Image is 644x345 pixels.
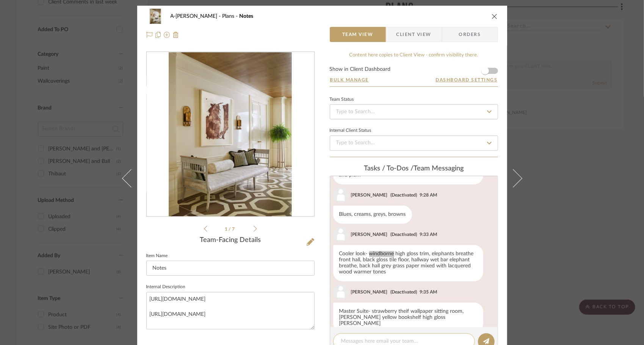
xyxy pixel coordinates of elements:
span: Notes [240,14,254,19]
label: Item Name [146,254,168,258]
div: Content here copies to Client View - confirm visibility there. [330,52,498,59]
div: Team Status [330,98,354,101]
label: Internal Description [146,285,186,289]
img: e0b3d2d5-6538-45cb-b493-549fa636e486_436x436.jpg [169,52,292,217]
span: Team View [342,27,373,42]
div: Blues, creams, greys, browns [333,206,412,224]
div: team Messaging [330,165,498,173]
img: user_avatar.png [333,187,348,203]
span: 1 [225,227,229,231]
div: [PERSON_NAME] [351,231,388,238]
div: (Deactivated) [391,231,417,238]
div: Cooler look- windborne high gloss trim, elephants breathe front hall, black gloss tile floor, hal... [333,245,483,281]
img: e0b3d2d5-6538-45cb-b493-549fa636e486_48x40.jpg [146,9,165,24]
div: Team-Facing Details [146,236,315,245]
input: Enter Item Name [146,261,315,276]
input: Type to Search… [330,136,498,151]
button: close [491,13,498,20]
div: 9:35 AM [420,289,437,295]
button: Dashboard Settings [436,76,498,83]
div: (Deactivated) [391,289,417,295]
div: 0 [147,52,314,217]
img: user_avatar.png [333,227,348,242]
input: Type to Search… [330,104,498,119]
div: Internal Client Status [330,129,371,133]
span: Tasks / To-Dos / [364,165,414,172]
div: Master Suite- strawberry theif wallpaper sitting room, [PERSON_NAME] yellow bookshelf high gloss ... [333,303,483,333]
span: Client View [396,27,431,42]
div: [PERSON_NAME] [351,192,388,198]
img: user_avatar.png [333,284,348,300]
div: [PERSON_NAME] [351,289,388,295]
div: 9:33 AM [420,231,437,238]
img: Remove from project [173,32,179,38]
button: Bulk Manage [330,76,370,83]
div: (Deactivated) [391,192,417,198]
span: / [229,227,232,231]
span: A-[PERSON_NAME] [171,14,223,19]
div: 9:28 AM [420,192,437,198]
span: Orders [451,27,489,42]
span: Plans [223,14,240,19]
span: 7 [232,227,236,231]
